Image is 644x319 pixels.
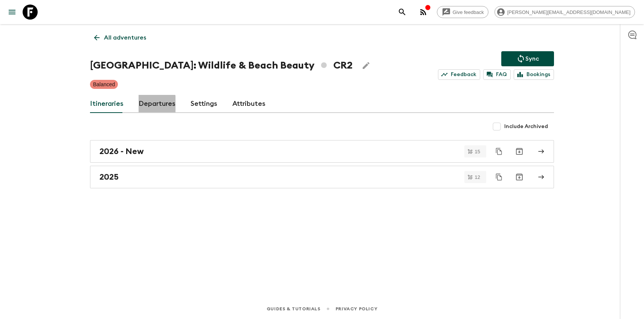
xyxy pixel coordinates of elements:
span: 12 [470,175,485,180]
a: Attributes [232,95,266,113]
button: Edit Adventure Title [359,58,374,73]
div: [PERSON_NAME][EMAIL_ADDRESS][DOMAIN_NAME] [494,6,635,18]
a: All adventures [90,30,150,45]
span: Give feedback [449,9,488,15]
button: Archive [512,169,527,185]
h2: 2025 [99,172,119,182]
a: 2026 - New [90,140,554,163]
a: Departures [139,95,175,113]
a: Give feedback [437,6,488,18]
a: Bookings [514,69,554,80]
span: 15 [470,149,485,154]
button: Sync adventure departures to the booking engine [501,51,554,66]
a: Feedback [438,69,480,80]
a: Settings [191,95,217,113]
span: [PERSON_NAME][EMAIL_ADDRESS][DOMAIN_NAME] [503,9,635,15]
p: Sync [525,54,539,63]
p: All adventures [104,33,146,42]
a: FAQ [483,69,511,80]
span: Include Archived [504,123,548,130]
a: Privacy Policy [336,305,377,313]
button: Duplicate [492,145,506,158]
button: search adventures [395,5,410,20]
h1: [GEOGRAPHIC_DATA]: Wildlife & Beach Beauty CR2 [90,58,353,73]
button: Archive [512,144,527,159]
a: 2025 [90,166,554,188]
button: Duplicate [492,170,506,184]
a: Guides & Tutorials [267,305,320,313]
h2: 2026 - New [99,147,144,156]
button: menu [5,5,20,20]
a: Itineraries [90,95,124,113]
p: Balanced [93,81,115,88]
